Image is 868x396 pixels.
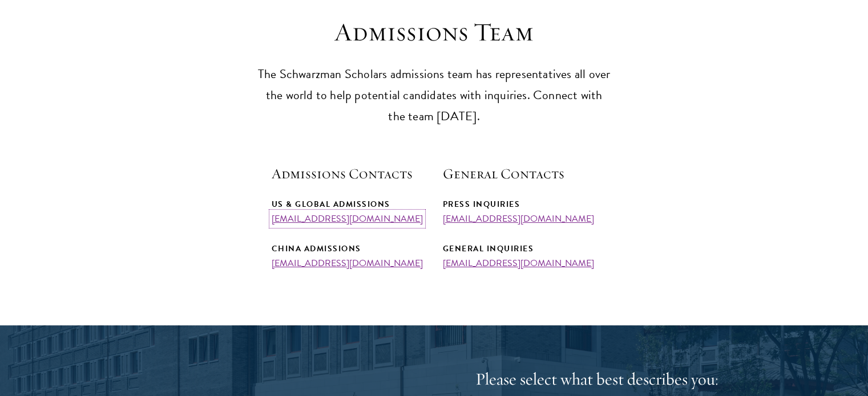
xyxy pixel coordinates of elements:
div: General Inquiries [443,242,597,256]
a: [EMAIL_ADDRESS][DOMAIN_NAME] [272,212,423,226]
a: [EMAIL_ADDRESS][DOMAIN_NAME] [443,212,594,226]
a: [EMAIL_ADDRESS][DOMAIN_NAME] [443,256,594,270]
div: US & Global Admissions [272,197,426,211]
p: The Schwarzman Scholars admissions team has representatives all over the world to help potential ... [257,64,611,127]
h5: Admissions Contacts [272,164,426,183]
h3: Admissions Team [257,17,611,48]
div: China Admissions [272,242,426,256]
a: [EMAIL_ADDRESS][DOMAIN_NAME] [272,256,423,270]
h4: Please select what best describes you: [417,368,777,391]
div: Press Inquiries [443,197,597,211]
h5: General Contacts [443,164,597,183]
